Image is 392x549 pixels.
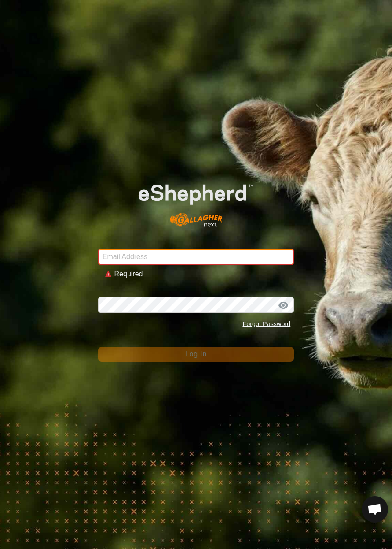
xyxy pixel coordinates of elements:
a: Open chat [362,496,388,523]
img: E-shepherd Logo [117,168,274,235]
span: Log In [185,350,207,358]
a: Forgot Password [242,320,290,327]
div: Required [114,269,287,279]
button: Log In [98,347,294,362]
input: Email Address [98,249,294,265]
